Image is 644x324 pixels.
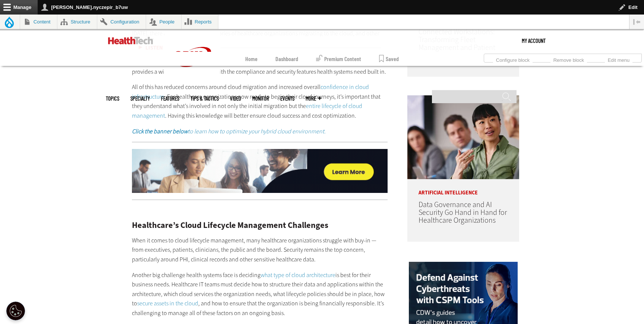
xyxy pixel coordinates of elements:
a: Dashboard [275,52,298,66]
a: Structure [57,15,97,29]
img: woman discusses data governance [407,95,519,179]
img: Home [164,29,220,85]
p: Artificial Intelligence [407,179,519,196]
a: Features [161,96,179,101]
p: When it comes to cloud lifecycle management, many healthcare organizations struggle with buy-in —... [132,236,388,264]
a: Premium Content [316,52,361,66]
span: Topics [106,96,119,101]
p: Another big challenge health systems face is deciding is best for their business needs. Healthcar... [132,270,388,318]
img: XS_Q125_Cloud_cta_desktop04 [132,149,388,193]
div: User menu [522,29,546,52]
a: Saved [379,52,399,66]
a: Video [230,96,241,101]
a: Tips & Tactics [190,96,219,101]
a: Content [20,15,57,29]
a: secure assets in the cloud [137,299,198,307]
span: Specialty [130,96,150,101]
a: People [146,15,181,29]
button: Open Preferences [6,302,25,320]
a: MonITor [252,96,269,101]
h2: Healthcare’s Cloud Lifecycle Management Challenges [132,221,388,229]
a: Click the banner belowto learn how to optimize your hybrid cloud environment. [132,127,326,135]
div: Cookie Settings [6,302,25,320]
a: Configure block [493,55,533,63]
strong: Click the banner below [132,127,188,135]
a: My Account [522,29,546,52]
span: More [306,96,321,101]
a: what type of cloud architecture [261,271,335,279]
a: Home [245,52,258,66]
a: Reports [181,15,218,29]
a: Data Governance and AI Security Go Hand in Hand for Healthcare Organizations [419,200,507,225]
img: Home [108,37,153,44]
a: CDW [164,79,220,86]
a: Remove block [550,55,587,63]
button: Vertical orientation [629,15,644,29]
em: to learn how to optimize your hybrid cloud environment. [132,127,326,135]
a: Events [280,96,294,101]
a: Configuration [97,15,146,29]
a: Edit menu [605,55,632,63]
